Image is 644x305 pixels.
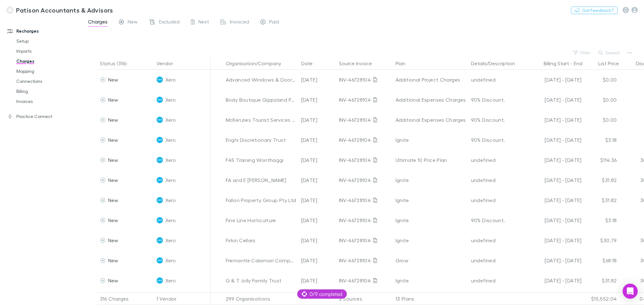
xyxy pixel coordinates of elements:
span: Xero [165,270,176,291]
div: Body Boutique Gippsland Pty Ltd [226,90,296,110]
button: List Price [598,57,626,70]
div: undefined [471,190,523,210]
img: Xero's Logo [157,197,163,203]
div: Ignite [396,170,466,190]
span: New [108,77,119,83]
span: New [108,217,119,223]
a: Billing [10,86,87,96]
div: INV-46728104 [339,110,391,130]
div: 13 Plans [393,292,469,305]
span: Next [198,19,209,27]
img: Patison Accountants & Advisors's Logo [6,6,14,14]
img: Xero's Logo [157,97,163,103]
button: Source Invoice [339,57,380,70]
img: Xero's Logo [157,117,163,123]
div: INV-46728104 [339,70,391,90]
div: [DATE] [299,130,336,150]
span: Xero [165,150,176,170]
div: INV-46728104 [339,230,391,250]
span: Charges [88,19,108,27]
div: [DATE] [299,150,336,170]
div: G & T Jolly Family Trust [226,270,296,291]
div: INV-46728104 [339,90,391,110]
button: Billing Start [544,57,569,70]
span: New [108,97,119,103]
div: $0.00 [582,90,619,110]
span: Xero [165,190,176,210]
button: End [574,57,582,70]
div: $68.18 [582,250,619,270]
a: Patison Accountants & Advisors [3,3,117,18]
div: [DATE] [299,170,336,190]
span: Xero [165,90,176,110]
div: INV-46728104 [339,250,391,270]
span: New [108,237,119,243]
div: INV-46728104 [339,270,391,291]
div: [DATE] [299,70,336,90]
div: Fallon Property Group Pty Ltd [226,190,296,210]
div: 2 Sources [336,292,393,305]
div: [DATE] [299,230,336,250]
img: Xero's Logo [157,257,163,264]
span: Xero [165,250,176,270]
div: $0.00 [582,70,619,90]
div: 1 Vendor [154,292,211,305]
div: $3.18 [582,130,619,150]
span: New [108,277,119,283]
div: $114.36 [582,150,619,170]
div: [DATE] - [DATE] [528,250,582,270]
div: Fine Line Horticulture [226,210,296,230]
div: 316 Charges [97,292,154,305]
div: 299 Organisations [223,292,299,305]
div: [DATE] - [DATE] [528,90,582,110]
a: Imports [10,46,87,56]
div: Firkin Cellars [226,230,296,250]
div: $30.79 [582,230,619,250]
a: Practice Connect [1,111,87,121]
img: Xero's Logo [157,277,163,284]
div: [DATE] - [DATE] [528,270,582,291]
button: Plan [396,57,413,70]
a: Mapping [10,66,87,76]
a: Charges [10,56,87,66]
div: $0.00 [582,110,619,130]
div: FA and E [PERSON_NAME] [226,170,296,190]
div: [DATE] - [DATE] [528,130,582,150]
div: undefined [471,150,523,170]
div: Ignite [396,210,466,230]
div: INV-46728104 [339,210,391,230]
div: [DATE] - [DATE] [528,150,582,170]
img: Xero's Logo [157,237,163,243]
img: Xero's Logo [157,77,163,83]
span: New [108,117,119,123]
a: Recharges [1,26,87,36]
div: Additional Expenses Charges [396,90,466,110]
div: Enghi Discretionary Trust [226,130,296,150]
div: Grow [396,250,466,270]
div: [DATE] - [DATE] [528,210,582,230]
div: Open Intercom Messenger [623,284,638,299]
button: Search [595,49,624,56]
span: New [128,19,138,27]
span: Xero [165,170,176,190]
div: Fremantle Calamari Company Pty Ltd [226,250,296,270]
span: Xero [165,130,176,150]
a: Setup [10,36,87,46]
div: INV-46728104 [339,130,391,150]
div: [DATE] [299,210,336,230]
div: Additional Expenses Charges [396,110,466,130]
div: [DATE] [299,90,336,110]
div: undefined [471,250,523,270]
div: INV-46728104 [339,150,391,170]
span: New [108,197,119,203]
span: Xero [165,230,176,250]
div: F45 Training Wonthaggi [226,150,296,170]
button: Status (316) [100,57,134,70]
div: [DATE] [299,250,336,270]
div: $31.82 [582,170,619,190]
div: Advanced Windows & Doors Pty Ltd [226,70,296,90]
div: [DATE] [299,190,336,210]
div: INV-46728104 [339,190,391,210]
div: Ignite [396,230,466,250]
img: Xero's Logo [157,177,163,183]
